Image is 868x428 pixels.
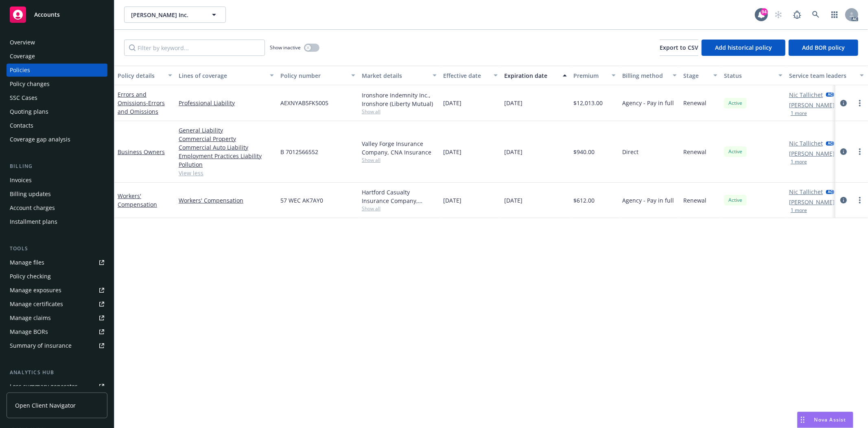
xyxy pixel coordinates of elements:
span: Active [727,196,743,204]
div: Manage exposures [10,284,61,297]
span: Agency - Pay in full [622,196,674,205]
div: Policy number [280,71,346,80]
a: circleInformation [839,147,848,157]
span: $612.00 [573,196,595,205]
div: Status [724,71,774,80]
a: Manage claims [7,311,107,324]
button: Service team leaders [786,66,867,85]
a: Coverage [7,50,107,63]
a: more [855,98,865,108]
span: Show all [362,157,437,163]
div: Loss summary generator [10,380,77,393]
a: Nic Tallichet [789,90,823,99]
button: Expiration date [501,66,570,85]
div: Manage claims [10,311,51,324]
button: Market details [359,66,440,85]
div: Lines of coverage [179,71,265,80]
a: Account charges [7,201,107,214]
a: Nic Tallichet [789,139,823,148]
span: Nova Assist [814,416,846,423]
a: Coverage gap analysis [7,133,107,146]
span: Direct [622,148,638,156]
span: Add BOR policy [802,44,845,51]
a: Errors and Omissions [118,90,165,115]
div: Policies [10,64,30,77]
span: [DATE] [443,196,461,205]
button: Add historical policy [702,40,785,56]
button: 1 more [791,159,807,164]
span: [DATE] [443,148,461,156]
div: Policy changes [10,77,50,90]
button: Add BOR policy [789,40,858,56]
div: Effective date [443,71,489,80]
span: [DATE] [443,99,461,107]
a: Manage certificates [7,298,107,311]
a: Pollution [179,160,274,169]
button: Effective date [440,66,501,85]
button: Nova Assist [797,412,853,428]
div: Analytics hub [7,368,107,377]
div: Stage [683,71,708,80]
button: Policy number [277,66,359,85]
a: more [855,195,865,205]
span: Export to CSV [660,44,698,51]
a: Report a Bug [789,7,805,23]
div: Policy checking [10,270,51,283]
span: Active [727,148,743,155]
a: Professional Liability [179,99,274,107]
a: Switch app [826,7,843,23]
a: Summary of insurance [7,339,107,352]
div: Policy details [118,71,163,80]
div: Contacts [10,119,33,132]
div: Market details [362,71,428,80]
div: Hartford Casualty Insurance Company, Hartford Insurance Group [362,188,437,205]
div: Tools [7,245,107,253]
span: Accounts [34,11,60,18]
span: [DATE] [504,148,523,156]
span: Show all [362,205,437,212]
a: circleInformation [839,98,848,108]
div: Premium [573,71,607,80]
a: Commercial Property [179,135,274,143]
div: Summary of insurance [10,339,72,352]
button: Policy details [114,66,175,85]
a: General Liability [179,126,274,135]
div: Billing updates [10,188,51,201]
span: Open Client Navigator [15,401,76,410]
a: [PERSON_NAME] [789,149,835,158]
a: [PERSON_NAME] [789,101,835,109]
div: Valley Forge Insurance Company, CNA Insurance [362,139,437,157]
div: Installment plans [10,215,57,228]
a: Quoting plans [7,105,107,118]
span: Renewal [683,196,706,205]
a: Invoices [7,174,107,187]
a: Policy checking [7,270,107,283]
a: Manage BORs [7,325,107,338]
div: Service team leaders [789,71,855,80]
span: AEXNYAB5FK5005 [280,99,328,107]
span: B 7012566552 [280,148,318,156]
a: Policies [7,64,107,77]
button: 1 more [791,111,807,116]
a: Manage exposures [7,284,107,297]
span: Agency - Pay in full [622,99,674,107]
span: Show inactive [270,44,301,51]
span: [DATE] [504,196,523,205]
span: Add historical policy [715,44,772,51]
button: Premium [570,66,619,85]
button: Stage [680,66,721,85]
span: Active [727,99,743,107]
a: Commercial Auto Liability [179,143,274,152]
span: [DATE] [504,99,523,107]
div: Drag to move [798,412,808,428]
div: Manage certificates [10,298,63,311]
div: Quoting plans [10,105,48,118]
a: [PERSON_NAME] [789,198,835,206]
div: Expiration date [504,71,558,80]
input: Filter by keyword... [124,40,265,56]
a: circleInformation [839,195,848,205]
span: [PERSON_NAME] Inc. [131,11,201,19]
a: Installment plans [7,215,107,228]
button: 1 more [791,208,807,213]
